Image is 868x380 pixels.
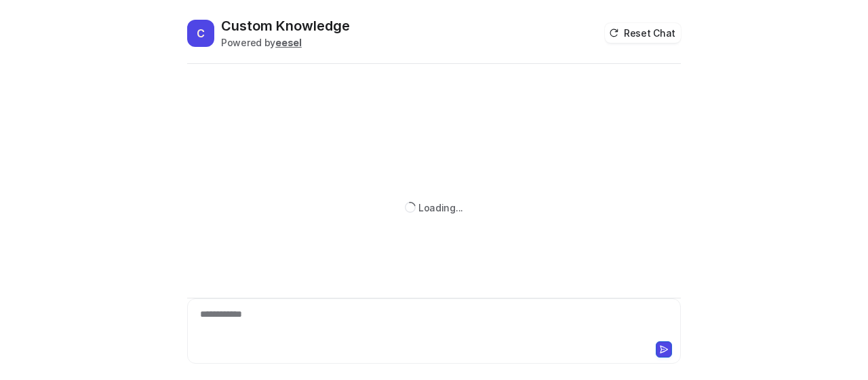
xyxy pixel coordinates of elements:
h2: Custom Knowledge [221,16,350,35]
b: eesel [275,37,302,48]
div: Loading... [418,201,463,215]
span: C [187,20,214,47]
div: Powered by [221,35,350,50]
button: Reset Chat [605,23,681,43]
